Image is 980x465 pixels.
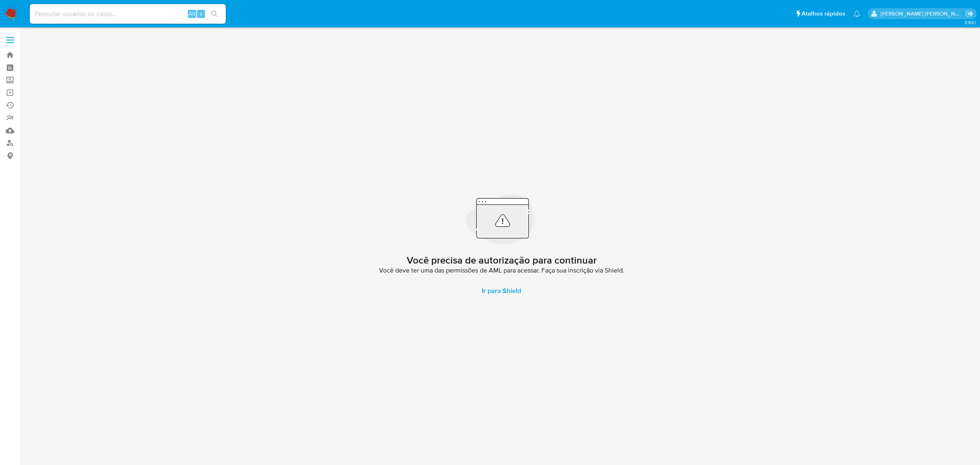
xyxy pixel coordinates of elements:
[802,9,845,18] span: Atalhos rápidos
[472,281,531,301] a: Ir para Shield
[880,10,963,18] p: emerson.gomes@mercadopago.com.br
[482,281,521,301] span: Ir para Shield
[965,9,974,18] a: Sair
[200,10,202,18] span: s
[379,266,624,275] span: Você deve ter uma das permissões de AML para acessar. Faça sua inscrição via Shield.
[407,254,597,266] h2: Você precisa de autorização para continuar
[853,10,860,17] a: Notificações
[206,8,223,20] button: search-icon
[189,10,195,18] span: Alt
[30,9,226,19] input: Pesquise usuários ou casos...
